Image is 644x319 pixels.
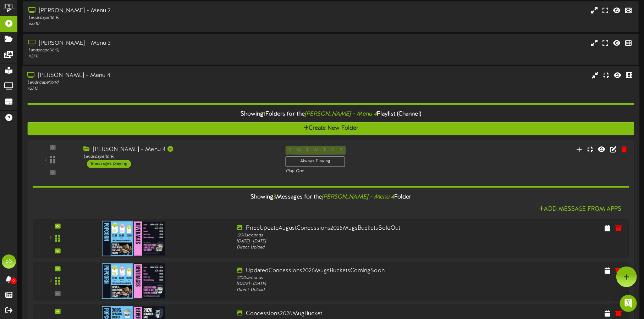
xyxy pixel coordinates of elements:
span: 1 [263,111,265,117]
div: Showing Folders for the Playlist (Channel) [22,107,639,122]
div: Landscape ( 16:9 ) [83,154,275,160]
div: [PERSON_NAME] - Menu 4 [27,72,274,80]
button: Create New Folder [27,122,634,135]
div: [DATE] - [DATE] [237,239,475,245]
div: Play One [286,169,426,175]
div: PriceUpdateAugustConcessions2025MugsBucketsSoldOut [237,224,475,233]
img: 771e9d47-6bc6-4eaf-a40b-79fab674c96b.jpg [102,263,165,299]
div: Concessions2026MugBucket [237,310,475,318]
div: 1200 seconds [237,233,475,239]
span: 0 [10,278,17,284]
div: 1 messages playing [87,160,131,168]
i: [PERSON_NAME] - Menu 4 [305,111,377,117]
div: Landscape ( 16:9 ) [28,15,274,21]
div: # 2711 [28,54,274,60]
div: # 2710 [28,21,274,27]
div: [PERSON_NAME] - Menu 3 [28,39,274,47]
div: Open Intercom Messenger [620,295,637,312]
div: 1200 seconds [237,275,475,281]
button: Add Message From Apps [537,205,624,214]
div: Landscape ( 16:9 ) [28,47,274,54]
div: Showing Messages for the Folder [27,190,634,205]
div: [DATE] - [DATE] [237,281,475,287]
img: f09f411d-f6fa-41a3-9298-185e9a9f8e98.jpg [102,221,165,256]
div: Landscape ( 16:9 ) [27,80,274,86]
div: Direct Upload [237,245,475,251]
div: Always Playing [286,156,345,167]
div: SS [2,254,16,269]
i: [PERSON_NAME] - Menu 4 [322,194,394,200]
div: [PERSON_NAME] - Menu 2 [28,7,274,15]
div: Direct Upload [237,287,475,293]
div: [PERSON_NAME] - Menu 4 [83,146,275,154]
div: # 2712 [27,86,274,92]
div: UpdatedConcessions2026MugsBucketsComingSoon [237,267,475,275]
span: 3 [273,194,276,200]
